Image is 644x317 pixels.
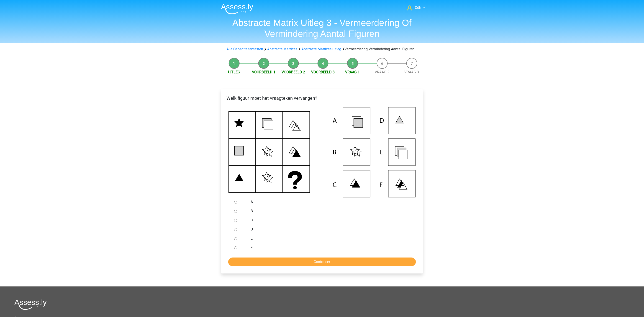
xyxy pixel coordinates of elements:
a: Vraag 1 [345,70,360,74]
img: Assessly [221,4,253,14]
a: Alle Capaciteitentesten [227,47,263,51]
label: D [251,227,408,232]
img: Assessly logo [14,299,47,310]
input: Controleer [228,258,416,266]
label: C [251,217,408,223]
a: Abstracte Matrices uitleg [302,47,341,51]
a: Voorbeeld 3 [311,70,335,74]
span: Cdh [415,5,421,10]
a: Cdh [405,5,427,10]
label: F [251,245,408,250]
a: Uitleg [228,70,240,74]
label: B [251,208,408,214]
a: Vraag 3 [405,70,419,74]
h1: Abstracte Matrix Uitleg 3 - Vermeerdering Of Vermindering Aantal Figuren [217,17,427,39]
label: A [251,199,408,205]
label: E [251,236,408,241]
a: Abstracte Matrices [267,47,298,51]
a: Vraag 2 [375,70,390,74]
a: Voorbeeld 2 [282,70,305,74]
div: Vermeerdering Vermindering Aantal Figuren [225,46,419,52]
a: Voorbeeld 1 [252,70,275,74]
p: Welk figuur moet het vraagteken vervangen? [225,95,419,102]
